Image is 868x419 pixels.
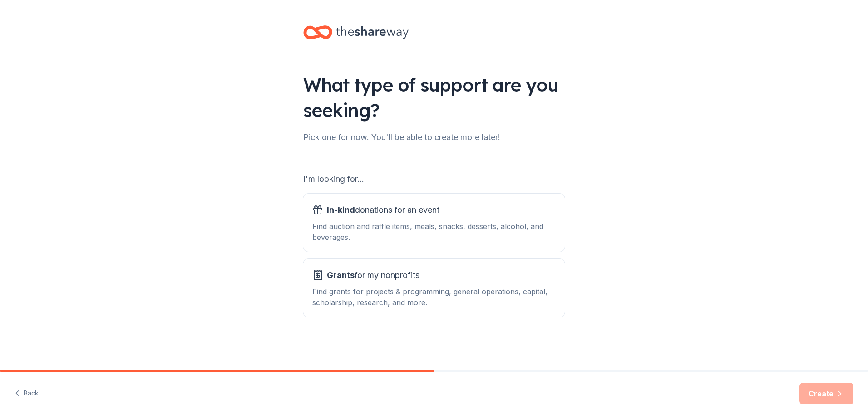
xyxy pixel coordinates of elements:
[303,72,565,123] div: What type of support are you seeking?
[327,270,355,280] span: Grants
[303,259,565,317] button: Grantsfor my nonprofitsFind grants for projects & programming, general operations, capital, schol...
[303,130,565,145] div: Pick one for now. You'll be able to create more later!
[303,172,565,186] div: I'm looking for...
[312,286,556,308] div: Find grants for projects & programming, general operations, capital, scholarship, research, and m...
[303,194,565,252] button: In-kinddonations for an eventFind auction and raffle items, meals, snacks, desserts, alcohol, and...
[15,384,39,403] button: Back
[327,205,355,214] span: In-kind
[312,221,556,243] div: Find auction and raffle items, meals, snacks, desserts, alcohol, and beverages.
[327,203,439,217] span: donations for an event
[327,268,419,283] span: for my nonprofits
